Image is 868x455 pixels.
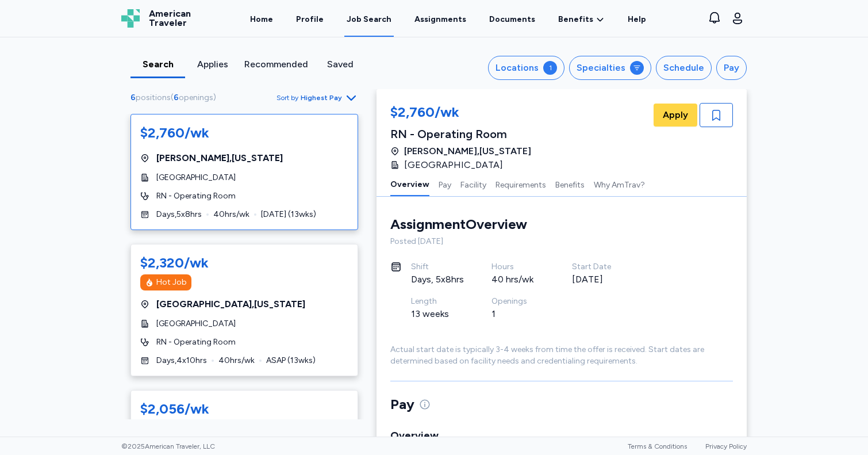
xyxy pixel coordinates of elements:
[577,61,625,75] div: Specialties
[543,61,557,75] div: 1
[404,144,531,158] span: [PERSON_NAME] , [US_STATE]
[496,172,546,196] button: Requirements
[663,108,688,122] span: Apply
[156,355,207,366] span: Days , 4 x 10 hrs
[130,93,136,102] span: 6
[266,355,316,366] span: ASAP ( 13 wks)
[411,296,464,307] div: Length
[317,58,363,71] div: Saved
[140,254,209,272] div: $2,320/wk
[156,337,236,348] span: RN - Operating Room
[558,14,593,25] span: Benefits
[390,103,531,124] div: $2,760/wk
[491,307,544,321] div: 1
[491,273,544,286] div: 40 hrs/wk
[156,297,305,311] span: [GEOGRAPHIC_DATA] , [US_STATE]
[261,209,316,220] span: [DATE] ( 13 wks)
[244,58,308,71] div: Recommended
[179,93,213,102] span: openings
[724,61,739,75] div: Pay
[411,307,464,321] div: 13 weeks
[190,58,235,71] div: Applies
[140,124,209,142] div: $2,760/wk
[344,1,394,37] a: Job Search
[439,172,451,196] button: Pay
[174,93,179,102] span: 6
[390,427,733,443] div: Overview
[411,261,464,273] div: Shift
[276,91,358,105] button: Sort byHighest Pay
[496,61,539,75] div: Locations
[555,172,585,196] button: Benefits
[628,442,687,450] a: Terms & Conditions
[276,93,298,102] span: Sort by
[149,9,191,28] span: American Traveler
[347,14,391,25] div: Job Search
[663,61,704,75] div: Schedule
[301,93,342,102] span: Highest Pay
[572,273,625,286] div: [DATE]
[390,236,733,247] div: Posted [DATE]
[135,58,180,71] div: Search
[121,442,215,451] span: © 2025 American Traveler, LLC
[705,442,747,450] a: Privacy Policy
[716,56,747,80] button: Pay
[404,158,503,172] span: [GEOGRAPHIC_DATA]
[654,104,697,127] button: Apply
[130,92,221,104] div: ( )
[156,318,236,330] span: [GEOGRAPHIC_DATA]
[156,172,236,183] span: [GEOGRAPHIC_DATA]
[140,400,209,418] div: $2,056/wk
[558,14,605,25] a: Benefits
[156,151,283,165] span: [PERSON_NAME] , [US_STATE]
[572,261,625,273] div: Start Date
[390,344,733,367] div: Actual start date is typically 3-4 weeks from time the offer is received. Start dates are determi...
[390,126,531,142] div: RN - Operating Room
[390,395,414,414] span: Pay
[390,172,429,196] button: Overview
[136,93,171,102] span: positions
[491,296,544,307] div: Openings
[156,277,187,288] div: Hot Job
[390,215,527,234] div: Assignment Overview
[460,172,486,196] button: Facility
[218,355,255,366] span: 40 hrs/wk
[656,56,712,80] button: Schedule
[488,56,564,80] button: Locations1
[156,209,202,220] span: Days , 5 x 8 hrs
[491,261,544,273] div: Hours
[569,56,651,80] button: Specialties
[411,273,464,286] div: Days, 5x8hrs
[213,209,249,220] span: 40 hrs/wk
[594,172,645,196] button: Why AmTrav?
[156,190,236,202] span: RN - Operating Room
[121,9,140,28] img: Logo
